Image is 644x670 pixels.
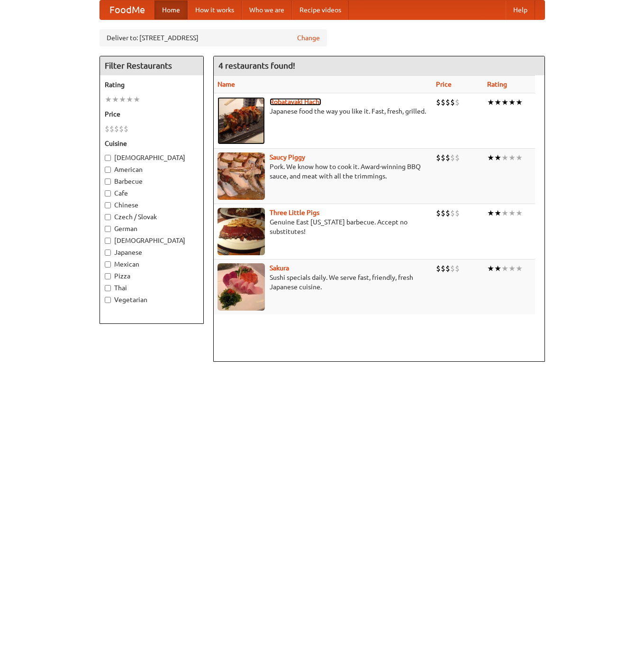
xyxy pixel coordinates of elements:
li: ★ [494,152,501,163]
img: robatayaki.jpg [218,97,265,144]
li: $ [450,208,455,218]
li: $ [450,97,455,107]
a: Help [506,0,535,19]
li: $ [436,152,441,163]
li: $ [445,263,450,274]
input: Thai [105,285,111,291]
li: $ [455,208,460,218]
label: Thai [105,283,199,293]
img: littlepigs.jpg [218,208,265,255]
li: $ [445,152,450,163]
input: Barbecue [105,179,111,185]
label: [DEMOGRAPHIC_DATA] [105,153,199,162]
li: $ [436,263,441,274]
li: $ [109,124,114,134]
li: $ [441,97,445,107]
li: ★ [516,263,523,274]
a: Who we are [242,0,292,19]
li: ★ [119,94,126,105]
li: ★ [508,152,516,163]
li: ★ [508,263,516,274]
p: Pork. We know how to cook it. Award-winning BBQ sauce, and meat with all the trimmings. [218,162,429,181]
label: Czech / Slovak [105,212,199,222]
li: ★ [501,263,508,274]
li: ★ [105,94,112,105]
input: Cafe [105,190,111,197]
li: ★ [516,208,523,218]
li: ★ [508,97,516,107]
li: ★ [501,208,508,218]
li: $ [445,208,450,218]
input: Czech / Slovak [105,214,111,220]
li: ★ [133,94,140,105]
li: ★ [487,152,494,163]
h5: Rating [105,80,199,89]
a: Saucy Piggy [270,153,305,161]
li: ★ [501,97,508,107]
li: ★ [487,208,494,218]
li: $ [114,124,119,134]
input: Pizza [105,273,111,279]
li: ★ [516,152,523,163]
li: ★ [487,263,494,274]
p: Japanese food the way you like it. Fast, fresh, grilled. [218,107,429,116]
img: saucy.jpg [218,152,265,200]
input: Vegetarian [105,297,111,303]
li: $ [441,208,445,218]
li: $ [455,97,460,107]
a: Change [297,33,320,43]
input: German [105,226,111,232]
a: FoodMe [100,0,154,19]
label: Chinese [105,200,199,210]
li: ★ [126,94,133,105]
div: Deliver to: [STREET_ADDRESS] [100,29,327,46]
li: ★ [112,94,119,105]
h5: Cuisine [105,139,199,148]
input: American [105,167,111,173]
label: [DEMOGRAPHIC_DATA] [105,236,199,245]
label: Barbecue [105,177,199,186]
a: Name [218,80,235,88]
input: [DEMOGRAPHIC_DATA] [105,238,111,244]
li: $ [436,208,441,218]
li: $ [441,152,445,163]
label: German [105,224,199,233]
li: $ [455,263,460,274]
label: Mexican [105,259,199,269]
p: Sushi specials daily. We serve fast, friendly, fresh Japanese cuisine. [218,273,429,292]
label: American [105,165,199,174]
p: Genuine East [US_STATE] barbecue. Accept no substitutes! [218,217,429,236]
h4: Filter Restaurants [100,56,203,75]
li: ★ [487,97,494,107]
li: $ [455,152,460,163]
a: Recipe videos [292,0,349,19]
li: $ [124,124,128,134]
h5: Price [105,109,199,119]
a: How it works [188,0,242,19]
li: ★ [494,208,501,218]
label: Vegetarian [105,295,199,304]
li: $ [105,124,109,134]
a: Robatayaki Hachi [270,98,321,106]
a: Three Little Pigs [270,209,319,216]
a: Rating [487,80,507,88]
input: Chinese [105,202,111,208]
li: $ [436,97,441,107]
img: sakura.jpg [218,263,265,311]
label: Japanese [105,248,199,257]
li: ★ [494,263,501,274]
input: Mexican [105,261,111,268]
li: ★ [501,152,508,163]
input: [DEMOGRAPHIC_DATA] [105,155,111,161]
input: Japanese [105,250,111,256]
a: Sakura [270,264,289,272]
ng-pluralize: 4 restaurants found! [218,61,295,70]
a: Home [154,0,188,19]
li: ★ [516,97,523,107]
li: ★ [494,97,501,107]
li: ★ [508,208,516,218]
